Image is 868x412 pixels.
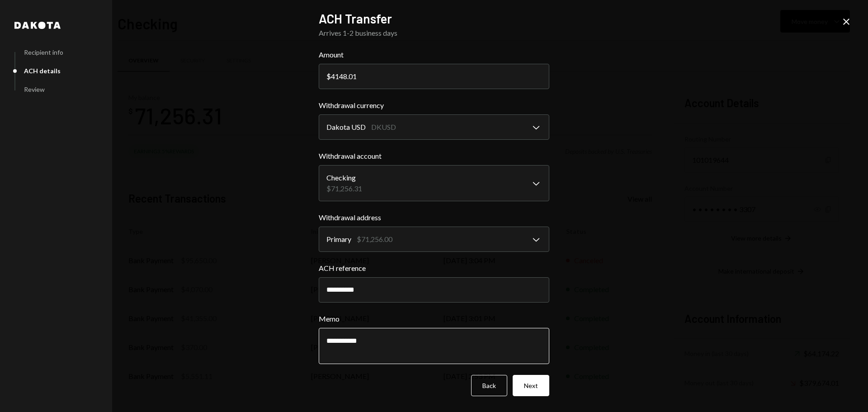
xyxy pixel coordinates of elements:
[319,100,549,111] label: Withdrawal currency
[319,114,549,140] button: Withdrawal currency
[319,212,549,223] label: Withdrawal address
[371,122,396,133] div: DKUSD
[24,85,45,93] div: Review
[326,72,331,81] div: $
[319,263,549,274] label: ACH reference
[319,227,549,252] button: Withdrawal address
[319,28,549,38] div: Arrives 1-2 business days
[319,49,549,60] label: Amount
[319,64,549,89] input: 0.00
[24,48,63,56] div: Recipient info
[319,313,549,324] label: Memo
[319,165,549,201] button: Withdrawal account
[471,375,507,396] button: Back
[357,234,392,245] div: $71,256.00
[319,151,549,161] label: Withdrawal account
[513,375,549,396] button: Next
[319,10,549,28] h2: ACH Transfer
[24,67,61,75] div: ACH details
